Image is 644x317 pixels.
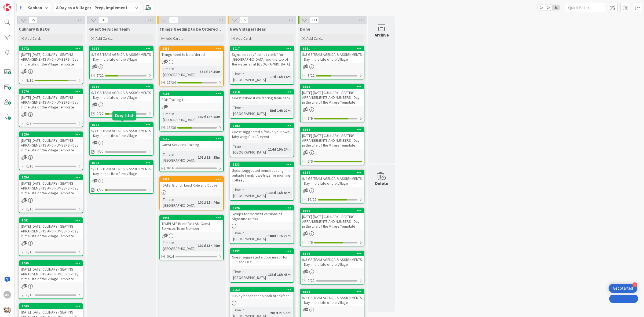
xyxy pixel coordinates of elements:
[233,163,294,166] div: 6833
[268,108,269,114] span: :
[269,74,292,80] div: 17d 16h 14m
[94,141,97,144] span: 18
[230,167,294,184] div: Guest suggested bench seating outside family dwellings for morning coffee\
[162,92,223,96] div: 7103
[230,123,294,128] div: 7102
[167,254,174,259] span: 0/14
[19,180,83,196] div: [DATE] [DATE] CULINARY - SEATING ARRANGEMENTS AND NUMBERS - Day in the Life of the Village Template
[375,32,389,38] div: Archive
[97,111,104,116] span: 2/22
[269,310,292,316] div: 201d 23h 6m
[230,249,294,265] div: 6832Guest suggested a door mirror for FFC and OFC
[232,71,268,83] div: Time in [GEOGRAPHIC_DATA]
[308,197,316,202] span: 16/22
[301,127,364,132] div: 8064
[236,36,253,41] span: Add Card...
[159,215,224,260] a: 6945TEMPLATE Breakfast AM Guest Services Team MemberTime in [GEOGRAPHIC_DATA]:102d 15h 46m0/14
[301,175,364,187] div: 9/4 GS TEAM AGENDA & ASSIGNMENTS - Day in the Life of the Village
[196,243,222,249] div: 102d 15h 46m
[230,162,294,201] a: 6833Guest suggested bench seating outside family dwellings for morning coffee\Time in [GEOGRAPHIC...
[3,306,11,314] img: avatar
[162,66,197,78] div: Time in [GEOGRAPHIC_DATA]
[230,162,294,184] div: 6833Guest suggested bench seating outside family dwellings for morning coffee\
[89,84,153,118] a: 81749/7 GS TEAM AGENDA & ASSIGNMENTS - Day in the Life of the Village2/22
[97,149,104,155] span: 0/22
[300,127,364,165] a: 8064[DATE] [DATE] CULINARY - SEATING ARRANGEMENTS AND NUMBERS - Day in the Life of the Village Te...
[89,160,153,194] a: 81839/8 GS TEAM AGENDA & ASSIGNMENTS - Day in the Life of the Village1/22
[94,64,97,68] span: 18
[89,26,130,32] span: Guest Services Team
[301,127,364,149] div: 8064[DATE] [DATE] CULINARY - SEATING ARRANGEMENTS AND NUMBERS - Day in the Life of the Village Te...
[230,123,294,157] a: 7102Guest suggested a "make your own fairy wings" craft eventTime in [GEOGRAPHIC_DATA]:114d 19h 24m
[99,17,108,23] span: 4
[160,136,223,141] div: 7152
[89,46,153,79] a: 81699/6 GS TEAM AGENDA & ASSIGNMENTS - Day in the Life of the Village7/22
[97,187,104,193] span: 1/22
[19,26,50,32] span: Culinary & BEOs
[301,208,364,230] div: 8060[DATE] [DATE] CULINARY - SEATING ARRANGEMENTS AND NUMBERS - Day in the Life of the Village Te...
[301,51,364,63] div: 9/5 GS TEAM AGENDA & ASSIGNMENTS - Day in the Life of the Village
[90,46,153,63] div: 81699/6 GS TEAM AGENDA & ASSIGNMENTS - Day in the Life of the Village
[160,96,223,103] div: FOH Training List
[162,196,196,208] div: Time in [GEOGRAPHIC_DATA]
[164,234,168,237] span: 37
[92,161,153,165] div: 8183
[609,284,637,293] div: Open Get Started checklist, remaining modules: 4
[162,137,223,141] div: 7152
[19,132,83,154] div: 8050[DATE] [DATE] CULINARY - SEATING ARRANGEMENTS AND NUMBERS - Day in the Life of the Village Te...
[301,170,364,175] div: 8150
[565,3,605,12] input: Quick Filter...
[27,4,42,11] span: Kanban
[230,46,294,51] div: 8017
[167,165,174,171] span: 0/16
[232,143,266,155] div: Time in [GEOGRAPHIC_DATA]
[19,217,83,256] a: 8061[DATE] [DATE] CULINARY - SEATING ARRANGEMENTS AND NUMBERS - Day in the Life of the Village Te...
[90,122,153,127] div: 8182
[375,180,388,187] div: Delete
[266,146,267,152] span: :
[301,170,364,187] div: 81509/4 GS TEAM AGENDA & ASSIGNMENTS - Day in the Life of the Village
[90,165,153,177] div: 9/8 GS TEAM AGENDA & ASSIGNMENTS - Day in the Life of the Village
[160,220,223,232] div: TEMPLATE Breakfast AM Guest Services Team Member
[230,51,294,68] div: Signs that say "do not climb" for [GEOGRAPHIC_DATA] and the top of the waterfall at [GEOGRAPHIC_D...
[160,136,223,148] div: 7152Guest Services Training
[269,108,292,114] div: 50d 14h 27m
[166,36,183,41] span: Add Card...
[159,176,224,210] a: 2689[DATE] Brunch Lead Role and DutiesTime in [GEOGRAPHIC_DATA]:102d 15h 46m
[90,51,153,63] div: 9/6 GS TEAM AGENDA & ASSIGNMENTS - Day in the Life of the Village
[160,215,223,220] div: 6945
[19,89,83,127] a: 8076[DATE] [DATE] CULINARY - SEATING ARRANGEMENTS AND NUMBERS - Day in the Life of the Village Te...
[159,91,224,132] a: 7103FOH Training ListTime in [GEOGRAPHIC_DATA]:102d 15h 46m13/36
[305,231,308,235] span: 41
[301,89,364,106] div: [DATE] [DATE] CULINARY - SEATING ARRANGEMENTS AND NUMBERS - Day in the Life of the Village Template
[613,286,633,291] div: Get Started
[268,310,269,316] span: :
[301,84,364,89] div: 8068
[233,288,294,292] div: 6052
[538,5,545,10] span: 1x
[26,78,33,83] span: 8/10
[22,176,83,179] div: 8056
[303,171,364,174] div: 8150
[308,116,313,121] span: 7/9
[301,256,364,268] div: 9/3 GS TEAM AGENDA & ASSIGNMENTS - Day in the Life of the Village
[301,84,364,106] div: 8068[DATE] [DATE] CULINARY - SEATING ARRANGEMENTS AND NUMBERS - Day in the Life of the Village Te...
[19,218,83,223] div: 8061
[306,36,324,41] span: Add Card...
[24,241,27,245] span: 37
[196,243,196,249] span: :
[19,261,83,266] div: 8065
[160,51,223,58] div: Things need to be ordered
[230,206,294,222] div: 6226Syrups for Mocktail Versions of Signature Drinks
[198,69,222,75] div: 356d 6h 30m
[19,46,83,68] div: 8072[DATE] [DATE] CULINARY - SEATING ARRANGEMENTS AND NUMBERS - Day in the Life of the Village Te...
[97,73,104,78] span: 7/22
[90,46,153,51] div: 8169
[90,161,153,177] div: 81839/8 GS TEAM AGENDA & ASSIGNMENTS - Day in the Life of the Village
[94,103,97,106] span: 19
[266,233,267,239] span: :
[230,249,294,254] div: 6832
[267,272,292,278] div: 133d 16h 45m
[303,290,364,294] div: 8099
[22,133,83,136] div: 8050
